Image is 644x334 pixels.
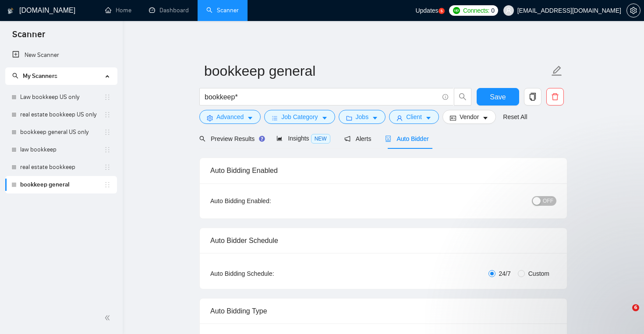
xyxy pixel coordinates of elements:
span: My Scanners [23,72,57,80]
span: search [12,73,18,79]
button: setting [626,4,640,18]
span: Advanced [216,112,244,122]
button: userClientcaret-down [389,110,439,124]
div: Auto Bidding Enabled [210,158,556,183]
text: 5 [440,9,442,13]
span: Vendor [460,112,479,122]
li: law bookkeep [5,141,117,158]
img: logo [7,4,14,18]
span: area-chart [276,135,283,141]
button: search [454,88,471,105]
li: real estate bookkeep US only [5,106,117,123]
input: Search Freelance Jobs... [205,91,439,102]
button: idcardVendorcaret-down [442,110,496,124]
span: My Scanners [12,72,57,80]
span: Job Category [281,112,318,122]
div: Tooltip anchor [258,135,266,143]
span: OFF [543,196,553,206]
a: New Scanner [12,46,110,64]
span: idcard [450,115,456,121]
span: NEW [311,134,330,144]
a: Law bookkeep US only [20,88,104,106]
span: double-left [104,313,113,322]
button: barsJob Categorycaret-down [264,110,335,124]
span: 0 [491,6,495,15]
span: Save [490,91,506,102]
span: holder [104,94,111,101]
input: Scanner name... [204,60,549,82]
span: caret-down [322,115,328,121]
a: real estate bookkeep [20,158,104,176]
span: holder [104,129,111,136]
span: 6 [632,304,639,311]
span: Alerts [344,135,372,142]
span: folder [346,115,352,121]
span: Jobs [356,112,369,122]
span: Preview Results [199,135,262,142]
span: holder [104,111,111,118]
a: bookkeep general [20,176,104,193]
span: holder [104,181,111,188]
span: caret-down [425,115,432,121]
span: setting [627,7,640,14]
a: homeHome [105,7,131,14]
span: Connects: [463,6,489,15]
a: bookkeep general US only [20,123,104,141]
div: Auto Bidding Type [210,299,556,323]
button: delete [546,88,564,105]
span: caret-down [372,115,378,121]
button: folderJobscaret-down [339,110,386,124]
span: bars [272,115,278,121]
div: Auto Bidder Schedule [210,228,556,253]
button: copy [524,88,541,105]
span: Updates [415,7,438,14]
span: Auto Bidder [385,135,428,142]
span: copy [524,93,541,101]
span: holder [104,164,111,171]
span: caret-down [482,115,488,121]
li: New Scanner [5,46,117,64]
a: searchScanner [206,7,239,14]
li: bookkeep general [5,176,117,193]
div: Auto Bidding Schedule: [210,269,326,278]
span: setting [207,115,213,121]
img: upwork-logo.png [453,7,460,14]
span: notification [344,136,350,142]
a: setting [626,7,640,14]
span: Scanner [5,28,52,46]
span: search [454,93,471,101]
li: real estate bookkeep [5,158,117,176]
span: Insights [276,135,330,142]
span: delete [547,93,563,101]
a: 5 [439,8,445,14]
span: user [396,115,403,121]
iframe: Intercom live chat [614,304,635,325]
button: Save [477,88,519,105]
button: settingAdvancedcaret-down [199,110,261,124]
a: dashboardDashboard [149,7,189,14]
span: robot [385,136,391,142]
span: search [199,136,205,142]
div: Auto Bidding Enabled: [210,196,326,206]
span: holder [104,146,111,153]
span: edit [551,65,563,77]
a: real estate bookkeep US only [20,106,104,123]
a: law bookkeep [20,141,104,158]
span: info-circle [442,94,448,100]
span: Client [406,112,422,122]
a: Reset All [503,112,527,122]
li: Law bookkeep US only [5,88,117,106]
li: bookkeep general US only [5,123,117,141]
span: caret-down [247,115,253,121]
span: user [506,7,512,14]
